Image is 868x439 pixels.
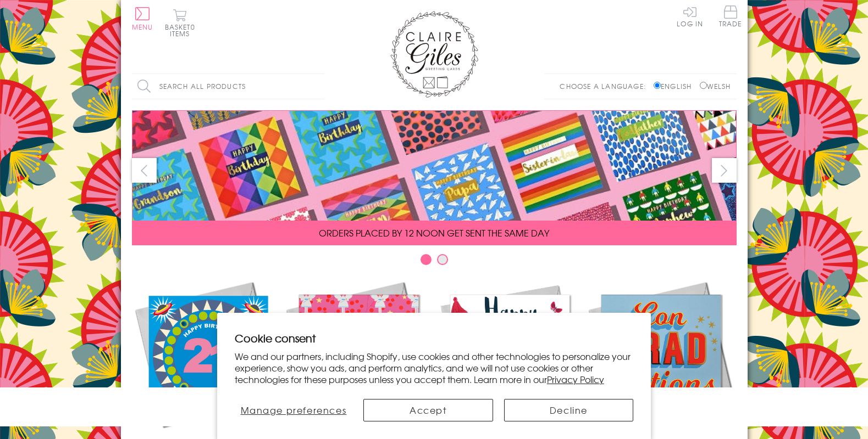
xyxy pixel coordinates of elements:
[677,5,703,27] a: Log In
[313,74,324,99] input: Search
[654,82,661,89] input: English
[560,81,651,91] p: Choose a language:
[132,158,157,183] button: prev
[132,7,153,30] button: Menu
[390,11,478,98] img: Claire Giles Greetings Cards
[235,399,352,421] button: Manage preferences
[712,158,737,183] button: next
[700,82,707,89] input: Welsh
[235,351,634,385] p: We and our partners, including Shopify, use cookies and other technologies to personalize your ex...
[363,399,493,421] button: Accept
[165,9,195,37] button: Basket0 items
[421,254,432,265] button: Carousel Page 1 (Current Slide)
[700,81,731,91] label: Welsh
[437,254,448,265] button: Carousel Page 2
[547,373,604,386] a: Privacy Policy
[132,74,324,99] input: Search all products
[235,330,634,346] h2: Cookie consent
[170,22,195,38] span: 0 items
[132,254,737,271] div: Carousel Pagination
[654,81,697,91] label: English
[504,399,634,421] button: Decline
[241,403,347,417] span: Manage preferences
[132,22,153,32] span: Menu
[319,226,549,239] span: ORDERS PLACED BY 12 NOON GET SENT THE SAME DAY
[719,5,742,27] span: Trade
[719,5,742,29] a: Trade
